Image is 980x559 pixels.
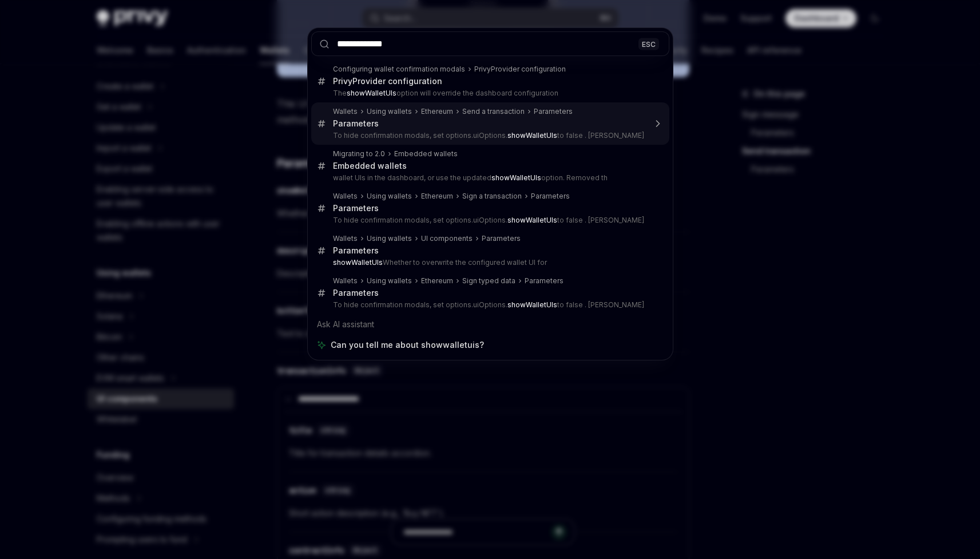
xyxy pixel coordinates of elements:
b: showWalletUIs [507,131,557,140]
div: Sign a transaction [462,192,522,201]
b: showWalletUIs [507,216,557,224]
div: Using wallets [367,276,412,286]
p: Whether to overwrite the configured wallet UI for [333,258,645,267]
div: Sign typed data [462,276,515,286]
div: Wallets [333,234,358,243]
div: Wallets [333,192,358,201]
div: Ethereum [421,192,453,201]
div: Embedded wallets [333,161,407,171]
p: To hide confirmation modals, set options.uiOptions. to false . [PERSON_NAME] [333,131,645,140]
b: showWalletUIs [491,173,541,182]
div: Using wallets [367,107,412,116]
b: showWalletUIs [333,258,383,267]
div: Parameters [534,107,573,116]
div: Migrating to 2.0 [333,149,385,158]
div: Wallets [333,107,358,116]
p: To hide confirmation modals, set options.uiOptions. to false . [PERSON_NAME] [333,300,645,310]
div: Parameters [482,234,521,243]
div: Send a transaction [462,107,525,116]
b: showWalletUIs [507,300,557,309]
p: wallet UIs in the dashboard, or use the updated option. Removed th [333,173,645,183]
div: Parameters [531,192,570,201]
p: To hide confirmation modals, set options.uiOptions. to false . [PERSON_NAME] [333,216,645,225]
b: showWalletUIs [347,89,396,97]
div: Ask AI assistant [311,314,669,335]
div: ESC [638,38,659,50]
span: Can you tell me about showwalletuis? [331,339,484,351]
div: Ethereum [421,276,453,286]
p: The option will override the dashboard configuration [333,89,645,98]
div: Using wallets [367,192,412,201]
div: Using wallets [367,234,412,243]
div: Parameters [333,203,379,213]
div: UI components [421,234,473,243]
div: PrivyProvider configuration [474,65,566,74]
div: PrivyProvider configuration [333,76,442,86]
div: Parameters [525,276,564,286]
div: Ethereum [421,107,453,116]
div: Parameters [333,118,379,129]
div: Configuring wallet confirmation modals [333,65,465,74]
div: Wallets [333,276,358,286]
div: Parameters [333,288,379,298]
div: Parameters [333,245,379,256]
div: Embedded wallets [394,149,458,158]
